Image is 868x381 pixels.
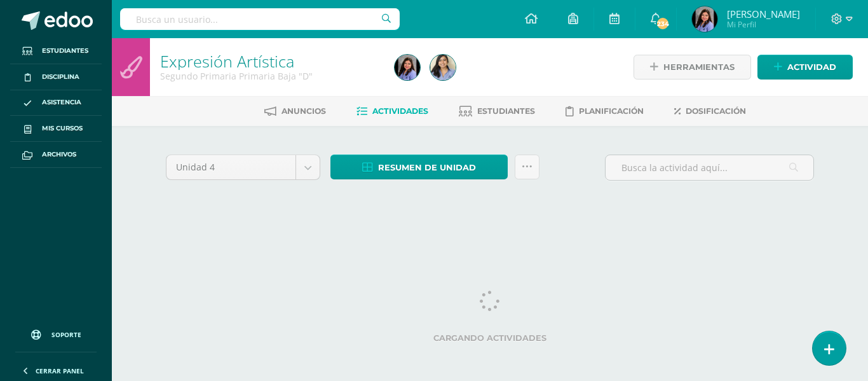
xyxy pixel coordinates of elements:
img: 076ad1a8af4cec2787c2d777532ffd42.png [430,55,456,80]
span: Soporte [51,330,81,339]
h1: Expresión Artística [160,52,379,70]
a: Herramientas [634,55,751,80]
span: Cerrar panel [36,366,84,375]
span: Actividad [787,55,836,79]
span: [PERSON_NAME] [727,8,800,20]
img: c580aee1216be0e0dcafce2c1465d56d.png [395,55,420,80]
span: Unidad 4 [176,155,286,179]
span: Disciplina [42,72,79,82]
input: Busca un usuario... [120,8,400,30]
a: Resumen de unidad [330,155,508,179]
span: Dosificación [686,106,746,116]
a: Actividad [757,55,853,80]
a: Actividades [356,101,428,121]
a: Estudiantes [10,38,102,64]
span: Planificación [579,106,644,116]
span: Resumen de unidad [378,156,476,179]
a: Estudiantes [459,101,535,121]
span: Archivos [42,149,76,160]
span: 234 [656,17,670,31]
div: Segundo Primaria Primaria Baja 'D' [160,70,379,82]
a: Dosificación [674,101,746,121]
a: Archivos [10,142,102,168]
a: Asistencia [10,90,102,116]
a: Anuncios [264,101,326,121]
input: Busca la actividad aquí... [606,155,813,180]
label: Cargando actividades [166,333,814,343]
span: Anuncios [281,106,326,116]
span: Mis cursos [42,123,83,134]
a: Soporte [15,317,97,349]
span: Herramientas [663,55,735,79]
span: Asistencia [42,97,81,107]
img: c580aee1216be0e0dcafce2c1465d56d.png [692,6,717,32]
span: Estudiantes [42,46,88,56]
span: Actividades [372,106,428,116]
a: Expresión Artística [160,50,294,72]
span: Mi Perfil [727,19,800,30]
span: Estudiantes [477,106,535,116]
a: Unidad 4 [166,155,320,179]
a: Disciplina [10,64,102,90]
a: Planificación [566,101,644,121]
a: Mis cursos [10,116,102,142]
